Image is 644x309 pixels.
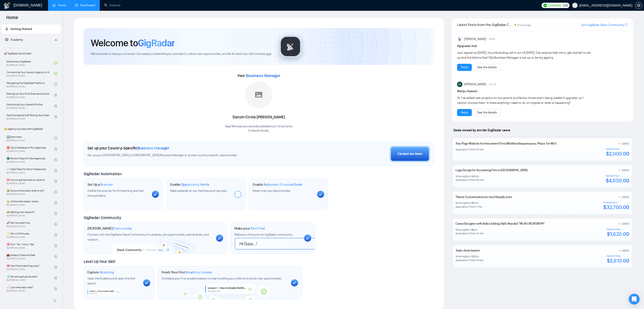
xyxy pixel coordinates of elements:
a: Welcome to GigRadarBy[PERSON_NAME] [6,58,54,68]
h1: # help-channel [457,89,628,94]
span: 🚀 Sell Yourself First [6,221,49,225]
span: Deals closed by similar GigRadar users [451,126,512,134]
span: By [PERSON_NAME] [6,171,49,174]
div: $1,620.00 [607,231,629,237]
span: GigRadar [138,37,175,49]
span: lock [54,212,57,215]
div: Yaay! We have successfully added Darum Cintia Sari to [225,124,293,133]
div: [DATE] [622,249,629,252]
a: export [625,23,628,27]
a: 1️⃣ Start HereBy[PERSON_NAME] [6,133,54,143]
span: lock [54,169,57,172]
div: Application Time [455,148,474,151]
span: By [PERSON_NAME] [6,268,49,271]
img: gigradar-logo.png [279,35,302,58]
img: Milan Stojanovic [457,82,462,87]
div: [DATE] [622,222,629,226]
span: By [PERSON_NAME] [6,204,49,206]
img: placeholder.png [245,81,272,108]
div: 91 [473,201,475,205]
span: Optimizing Your Upwork Profile [6,102,49,107]
div: Application Time [455,205,474,209]
a: Canva Designer with Video Editing Skills Needed "NO AI CREATORS!!!!" [455,222,545,226]
span: Business Manager [246,73,280,78]
span: lock [54,233,57,237]
span: lock [54,180,57,183]
div: $2,610.00 [607,257,629,264]
span: lock [54,104,57,107]
div: $4,050.00 [606,177,629,184]
span: setting [635,4,642,7]
div: Application Time [455,232,474,235]
div: $ [471,175,473,178]
a: See the details [477,110,497,115]
a: See the details [477,65,497,70]
h1: # gigradar-hub [457,44,628,49]
span: check-circle [54,61,57,64]
div: 20 min [476,148,484,151]
div: Contract Value [607,255,629,257]
span: First Post [251,226,265,231]
a: setting [635,4,642,7]
div: Application Time [455,178,474,182]
span: Level Up Your Skill [84,259,115,264]
span: Latest Posts from the GigRadar Community [457,22,513,28]
span: By [PERSON_NAME] [6,117,49,120]
a: Reply [461,110,468,115]
button: Contact our team [390,146,430,162]
h1: Set up your Country-Specific [87,146,169,151]
div: $ [471,201,473,205]
div: [DATE] [622,195,629,199]
h1: Enable [170,182,210,187]
span: lock [54,276,57,279]
a: searchScanner [104,3,121,7]
div: 45 [473,175,476,178]
a: Trade show banner [455,249,480,252]
div: Winning Bid [455,228,469,232]
span: By [PERSON_NAME] [6,96,49,99]
span: Open the Academy and open the first lesson. [87,277,135,285]
div: /hr [476,175,479,178]
div: Contract Value [606,148,629,150]
span: lock [54,266,57,269]
span: 😭 Account blocked: what to do? [6,188,49,193]
img: academy-bg.png [179,284,280,299]
p: Cohesive Studio . [225,129,293,133]
span: By [PERSON_NAME] [6,225,49,228]
span: Set up your [GEOGRAPHIC_DATA] or [GEOGRAPHIC_DATA] Business Manager to access country-specific op... [87,153,293,158]
span: 🎯 Turn “No” into a “Yes” [6,242,49,247]
span: Business Manager [137,146,169,151]
img: logo [4,2,11,9]
span: Getting Started [11,27,32,31]
span: 🌚 Rookie Traps for New Agencies [6,156,49,161]
span: Home [3,14,22,24]
span: 🙈 Getting over Upwork? [6,210,49,214]
div: $ [471,255,473,258]
div: Hi, I've added new projects on my upwork profile but those aren't being loaded in gigradar, so I ... [457,96,594,105]
div: 55 min [476,178,484,182]
div: 10 min [476,232,484,235]
div: Application Time [455,258,474,262]
h1: Explore [87,270,114,275]
span: lock [54,287,57,290]
div: /hr [476,255,479,258]
span: By [PERSON_NAME] [6,247,49,249]
span: Connect with the GigRadar Slack Community for updates, job opportunities, partnerships, and support. [87,233,209,241]
span: Never miss any opportunities. [253,189,291,193]
span: check-circle [54,137,57,140]
span: check-circle [54,83,57,86]
div: Winning Bid [455,175,469,178]
span: By [PERSON_NAME] [6,193,49,196]
span: By [PERSON_NAME] [6,150,49,153]
span: Academy [5,38,23,42]
span: lock [54,244,57,247]
span: double-left [53,298,58,303]
h1: Enable [253,182,302,187]
span: 🔓 Unblocked cases: review [6,199,49,204]
h1: Welcome to [91,37,175,49]
span: By [PERSON_NAME] [6,257,49,260]
a: Theme Customization for new Shopify store [455,195,512,199]
a: Connecting Your Upwork Agency to GigRadarBy[PERSON_NAME] [6,69,54,79]
span: fund-projection-screen [5,38,8,41]
span: rocket [5,27,8,30]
